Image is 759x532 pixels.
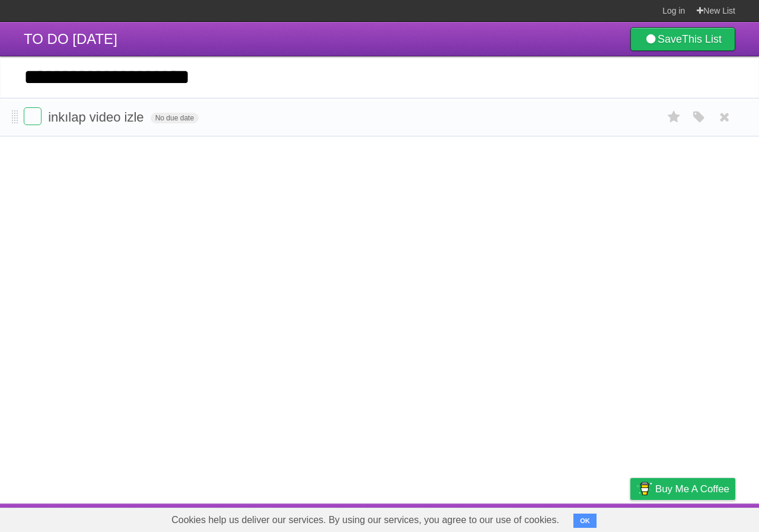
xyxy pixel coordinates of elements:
span: Cookies help us deliver our services. By using our services, you agree to our use of cookies. [160,508,571,532]
button: OK [573,514,597,528]
a: About [473,506,498,529]
label: Done [24,107,42,125]
a: Developers [512,506,560,529]
span: inkılap video izle [48,110,146,125]
img: Buy me a coffee [636,479,652,499]
a: SaveThis List [630,27,735,51]
span: Buy me a coffee [655,479,729,499]
a: Buy me a coffee [630,478,735,500]
a: Suggest a feature [661,506,735,529]
a: Privacy [615,506,646,529]
span: No due date [151,113,199,123]
span: TO DO [DATE] [24,31,117,47]
a: Terms [575,506,601,529]
b: This List [682,33,722,45]
label: Star task [663,107,685,127]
